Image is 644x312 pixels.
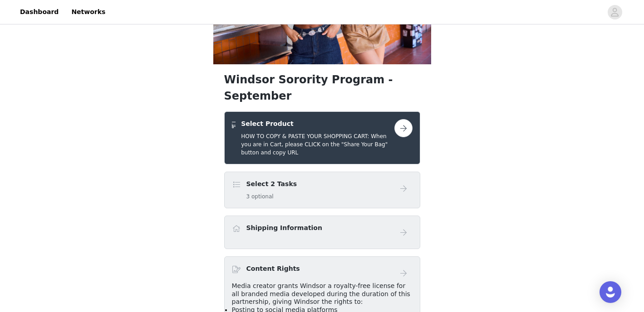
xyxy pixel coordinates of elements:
div: Shipping Information [224,216,420,249]
h4: Content Rights [246,264,300,274]
div: Select Product [224,111,420,164]
a: Networks [66,2,111,22]
h1: Windsor Sorority Program - September [224,72,420,104]
span: Media creator grants Windsor a royalty-free license for all branded media developed during the du... [232,282,410,305]
div: Select 2 Tasks [224,172,420,208]
h5: HOW TO COPY & PASTE YOUR SHOPPING CART: When you are in Cart, please CLICK on the "Share Your Bag... [241,132,394,157]
h4: Select 2 Tasks [246,179,297,189]
a: Dashboard [15,2,64,22]
div: avatar [610,5,619,19]
h5: 3 optional [246,192,297,201]
h4: Select Product [241,119,394,129]
div: Open Intercom Messenger [600,281,621,303]
h4: Shipping Information [246,223,322,233]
